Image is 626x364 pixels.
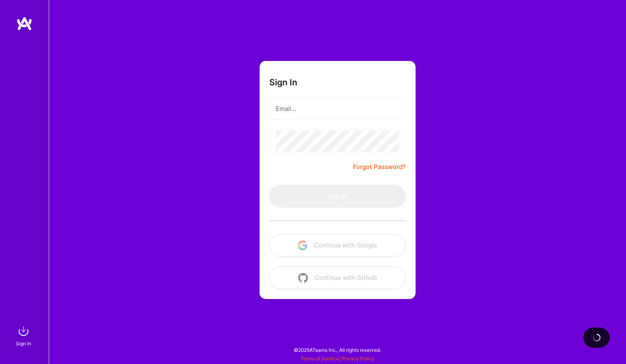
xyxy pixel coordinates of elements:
[269,185,406,208] button: Sign In
[16,339,31,348] div: Sign In
[17,323,32,348] a: sign inSign In
[301,355,375,362] span: |
[276,98,399,119] input: Email...
[298,240,308,250] img: icon
[593,334,601,342] img: loading
[15,323,32,339] img: sign in
[353,162,406,172] a: Forgot Password?
[269,234,406,257] button: Continue with Google
[269,266,406,289] button: Continue with Github
[269,77,297,87] h3: Sign In
[49,340,626,360] div: © 2025 ATeams Inc., All rights reserved.
[342,355,375,362] a: Privacy Policy
[298,273,308,283] img: icon
[301,355,339,362] a: Terms of Service
[16,16,32,31] img: logo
